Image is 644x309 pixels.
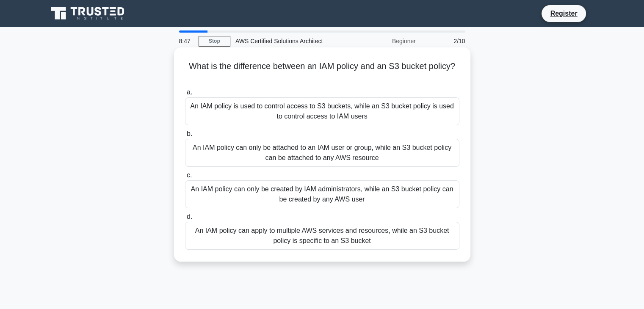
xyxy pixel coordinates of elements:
[185,222,459,250] div: An IAM policy can apply to multiple AWS services and resources, while an S3 bucket policy is spec...
[185,139,459,167] div: An IAM policy can only be attached to an IAM user or group, while an S3 bucket policy can be atta...
[199,36,230,47] a: Stop
[421,33,470,50] div: 2/10
[230,33,347,50] div: AWS Certified Solutions Architect
[187,213,192,220] span: d.
[545,8,582,19] a: Register
[187,171,192,179] span: c.
[187,88,192,96] span: a.
[184,61,460,82] h5: What is the difference between an IAM policy and an S3 bucket policy?
[347,33,421,50] div: Beginner
[174,33,199,50] div: 8:47
[185,180,459,208] div: An IAM policy can only be created by IAM administrators, while an S3 bucket policy can be created...
[187,130,192,137] span: b.
[185,97,459,125] div: An IAM policy is used to control access to S3 buckets, while an S3 bucket policy is used to contr...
